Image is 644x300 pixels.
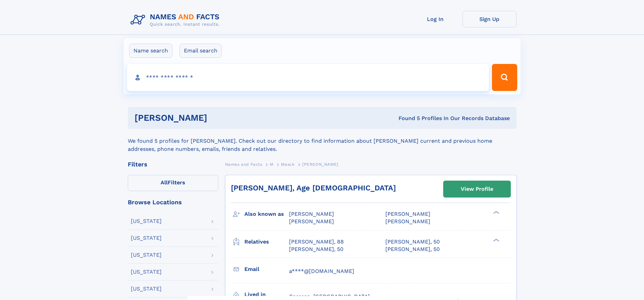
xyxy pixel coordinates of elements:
[231,184,396,192] a: [PERSON_NAME], Age [DEMOGRAPHIC_DATA]
[385,238,440,246] a: [PERSON_NAME], 50
[462,11,517,27] a: Sign Up
[289,246,343,253] a: [PERSON_NAME], 50
[131,252,162,258] div: [US_STATE]
[129,44,172,58] label: Name search
[270,162,273,167] span: M
[289,211,334,217] span: [PERSON_NAME]
[303,115,510,122] div: Found 5 Profiles In Our Records Database
[244,208,289,220] h3: Also known as
[289,218,334,225] span: [PERSON_NAME]
[128,199,218,205] div: Browse Locations
[131,218,162,224] div: [US_STATE]
[289,293,370,300] span: Ceresco, [GEOGRAPHIC_DATA]
[180,44,222,58] label: Email search
[492,210,500,215] div: ❯
[281,162,294,167] span: Masck
[244,263,289,275] h3: Email
[131,235,162,241] div: [US_STATE]
[270,160,273,168] a: M
[161,179,168,186] span: All
[444,181,510,197] a: View Profile
[128,129,517,153] div: We found 5 profiles for [PERSON_NAME]. Check out our directory to find information about [PERSON_...
[131,286,162,292] div: [US_STATE]
[385,218,430,225] span: [PERSON_NAME]
[131,269,162,275] div: [US_STATE]
[302,162,338,167] span: [PERSON_NAME]
[492,238,500,242] div: ❯
[128,11,225,29] img: Logo Names and Facts
[408,11,462,27] a: Log In
[127,64,489,91] input: search input
[492,64,517,91] button: Search Button
[385,246,440,253] a: [PERSON_NAME], 50
[128,161,218,167] div: Filters
[281,160,294,168] a: Masck
[385,211,430,217] span: [PERSON_NAME]
[244,236,289,248] h3: Relatives
[461,181,493,197] div: View Profile
[135,114,303,122] h1: [PERSON_NAME]
[289,238,344,246] a: [PERSON_NAME], 88
[128,175,218,191] label: Filters
[225,160,262,168] a: Names and Facts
